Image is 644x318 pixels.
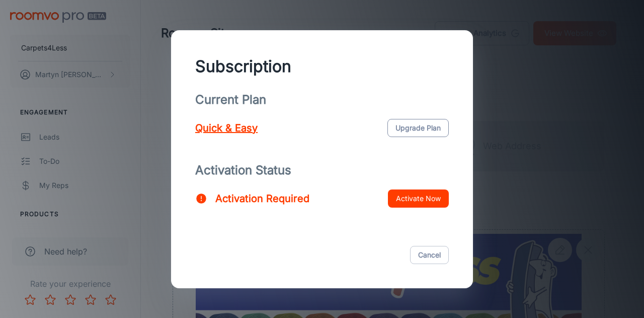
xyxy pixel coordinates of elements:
p: Activation Required [215,191,309,206]
p: Quick & Easy [195,120,258,136]
button: Upgrade Plan [387,119,449,137]
p: Activation Status [195,161,449,179]
div: Subscription [195,54,449,79]
button: Cancel [410,246,449,264]
button: Activate Now [388,189,449,208]
p: Current Plan [195,91,449,109]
